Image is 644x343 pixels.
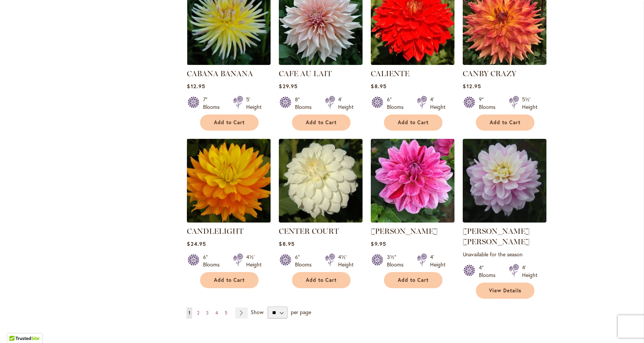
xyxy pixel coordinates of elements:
[203,96,224,111] div: 7" Blooms
[214,277,245,283] span: Add to Cart
[185,137,273,225] img: CANDLELIGHT
[430,96,445,111] div: 4' Height
[463,83,481,90] span: $12.95
[195,307,201,319] a: 2
[246,253,262,268] div: 4½' Height
[463,139,546,223] img: Charlotte Mae
[387,253,408,268] div: 3½" Blooms
[295,96,316,111] div: 8" Blooms
[463,217,546,224] a: Charlotte Mae
[206,310,209,316] span: 3
[246,96,262,111] div: 5' Height
[223,307,229,319] a: 5
[384,272,442,288] button: Add to Cart
[279,217,363,224] a: CENTER COURT
[306,119,337,126] span: Add to Cart
[279,240,294,247] span: $8.95
[463,59,546,66] a: Canby Crazy
[430,253,445,268] div: 4' Height
[371,83,386,90] span: $8.95
[479,264,500,279] div: 4" Blooms
[187,227,244,236] a: CANDLELIGHT
[203,253,224,268] div: 6" Blooms
[489,287,521,294] span: View Details
[214,307,220,319] a: 4
[463,227,530,246] a: [PERSON_NAME] [PERSON_NAME]
[225,310,227,316] span: 5
[463,69,516,78] a: CANBY CRAZY
[279,83,297,90] span: $29.95
[338,96,354,111] div: 4' Height
[291,308,311,316] span: per page
[522,96,537,111] div: 5½' Height
[476,114,534,131] button: Add to Cart
[197,310,199,316] span: 2
[398,277,429,283] span: Add to Cart
[188,310,190,316] span: 1
[371,227,438,236] a: [PERSON_NAME]
[295,253,316,268] div: 6" Blooms
[251,308,263,316] span: Show
[6,316,27,337] iframe: Launch Accessibility Center
[384,114,442,131] button: Add to Cart
[187,240,206,247] span: $24.95
[187,59,271,66] a: CABANA BANANA
[187,83,205,90] span: $12.95
[279,59,363,66] a: Café Au Lait
[279,227,339,236] a: CENTER COURT
[306,277,337,283] span: Add to Cart
[279,69,332,78] a: CAFE AU LAIT
[200,114,259,131] button: Add to Cart
[476,283,534,299] a: View Details
[292,272,351,288] button: Add to Cart
[292,114,351,131] button: Add to Cart
[479,96,500,111] div: 9" Blooms
[371,139,454,223] img: CHA CHING
[338,253,354,268] div: 4½' Height
[215,310,218,316] span: 4
[387,96,408,111] div: 6" Blooms
[371,69,409,78] a: CALIENTE
[187,217,271,224] a: CANDLELIGHT
[522,264,537,279] div: 4' Height
[371,240,386,247] span: $9.95
[371,217,454,224] a: CHA CHING
[371,59,454,66] a: CALIENTE
[463,251,546,258] p: Unavailable for the season
[398,119,429,126] span: Add to Cart
[200,272,259,288] button: Add to Cart
[490,119,521,126] span: Add to Cart
[214,119,245,126] span: Add to Cart
[279,139,363,223] img: CENTER COURT
[204,307,211,319] a: 3
[187,69,253,78] a: CABANA BANANA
